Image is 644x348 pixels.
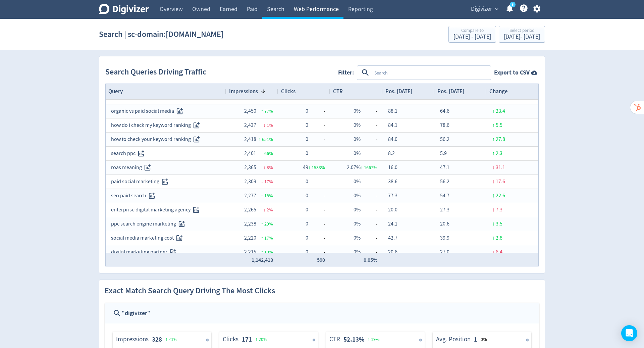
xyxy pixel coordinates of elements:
[364,256,377,263] span: 0.05%
[354,108,361,114] span: 0%
[496,206,502,213] span: 7.3
[448,26,496,43] button: Compare to[DATE] - [DATE]
[281,88,296,95] span: Clicks
[264,249,273,255] span: 10 %
[504,34,540,40] div: [DATE] - [DATE]
[312,164,325,170] span: 1533 %
[354,178,361,185] span: 0%
[267,122,273,128] span: 1 %
[440,150,447,157] span: 5.9
[261,108,263,114] span: ↑
[264,193,273,199] span: 18 %
[361,232,377,245] span: -
[361,217,377,231] span: -
[264,150,273,156] span: 66 %
[388,192,397,199] span: 77.3
[308,232,325,245] span: -
[512,2,514,7] text: 5
[361,203,377,216] span: -
[368,336,370,342] span: ↑
[361,133,377,146] span: -
[440,164,449,171] span: 47.1
[306,122,308,129] span: 0
[496,136,505,143] span: 27.8
[306,220,308,227] span: 0
[440,235,449,241] span: 39.9
[361,189,377,202] span: -
[510,2,516,7] a: 5
[306,136,308,143] span: 0
[492,122,495,129] span: ↑
[440,206,449,213] span: 27.3
[371,336,380,342] span: 19 %
[354,192,361,199] span: 0%
[308,105,325,118] span: -
[440,249,449,255] span: 27.0
[453,34,491,40] div: [DATE] - [DATE]
[244,220,256,227] span: 2,238
[111,105,221,118] div: organic vs paid social media
[388,249,397,255] span: 20.6
[492,192,495,199] span: ↑
[174,106,185,117] button: Track this search query
[261,221,263,227] span: ↑
[440,108,449,114] span: 64.6
[263,122,266,128] span: ↓
[440,122,449,129] span: 78.6
[261,179,263,185] span: ↓
[361,175,377,188] span: -
[308,175,325,188] span: -
[244,108,256,114] span: 2,450
[244,164,256,171] span: 2,365
[496,122,502,129] span: 5.5
[259,336,267,342] span: 20 %
[167,247,178,258] button: Track this search query
[453,28,491,34] div: Compare to
[261,193,263,199] span: ↑
[436,335,471,344] dt: Avg. Position
[333,88,343,95] span: CTR
[496,150,502,157] span: 2.3
[308,119,325,132] span: -
[306,206,308,213] span: 0
[385,88,412,95] span: Pos. [DATE]
[440,192,449,199] span: 54.7
[347,164,361,171] span: 2.07%
[361,105,377,118] span: -
[492,178,495,185] span: ↓
[354,249,361,255] span: 0%
[388,108,397,114] span: 88.1
[492,108,495,114] span: ↑
[244,206,256,213] span: 2,265
[136,148,147,159] button: Track this search query
[329,335,340,344] dt: CTR
[111,161,221,174] div: roas meaning
[354,235,361,241] span: 0%
[263,207,266,213] span: ↓
[306,108,308,114] span: 0
[388,150,395,157] span: 8.2
[263,164,266,170] span: ↓
[388,178,397,185] span: 38.6
[223,335,238,344] dt: Clicks
[111,119,221,132] div: how do i check my keyword ranking
[492,235,495,241] span: ↑
[244,136,256,143] span: 2,418
[261,235,263,241] span: ↑
[496,108,505,114] span: 23.4
[142,162,153,173] button: Track this search query
[361,119,377,132] span: -
[261,150,263,156] span: ↑
[308,203,325,216] span: -
[306,150,308,157] span: 0
[308,246,325,259] span: -
[496,178,505,185] span: 17.6
[111,175,221,188] div: paid social marketing
[267,164,273,170] span: 8 %
[474,335,477,344] strong: 1
[111,203,221,216] div: enterprise digital marketing agency
[108,88,123,95] span: Query
[494,6,500,12] span: expand_more
[105,285,275,297] h2: Exact Match Search Query Driving The Most Clicks
[440,136,449,143] span: 56.2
